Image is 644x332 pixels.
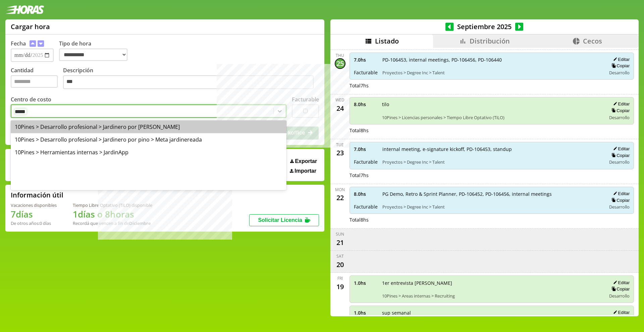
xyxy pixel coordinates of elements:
div: De otros años: 0 días [11,220,57,226]
span: Listado [375,36,399,46]
div: Recordá que vencen a fin de [73,220,152,226]
h1: 1 días o 8 horas [73,208,152,220]
span: 7.0 hs [354,57,378,63]
input: Cantidad [11,75,58,88]
label: Facturable [292,96,319,103]
div: 10Pines > Herramientas internas > JardinApp [11,146,286,159]
button: Editar [611,57,630,62]
label: Descripción [63,67,319,91]
span: Desarrollo [609,204,630,210]
button: Copiar [609,153,630,158]
div: Total 8 hs [350,127,634,134]
div: 21 [335,237,345,248]
span: 8.0 hs [354,191,378,197]
span: Importar [294,168,316,174]
span: PD-106453, internal meetings, PD-106456, PD-106440 [382,57,602,63]
span: 8.0 hs [354,101,377,107]
span: 1.0 hs [354,280,377,286]
button: Editar [611,310,630,315]
span: Facturable [354,69,378,76]
span: Septiembre 2025 [454,22,515,31]
span: Facturable [354,159,378,165]
div: 25 [335,58,345,69]
span: Solicitar Licencia [258,217,302,223]
span: Proyectos > Degree Inc > Talent [382,159,602,165]
div: Tue [336,142,344,148]
span: 7.0 hs [354,146,378,152]
div: 19 [335,281,345,292]
div: Fri [337,275,343,281]
button: Editar [611,101,630,107]
div: Total 7 hs [350,82,634,89]
button: Editar [611,146,630,152]
span: Desarrollo [609,114,630,120]
span: Proyectos > Degree Inc > Talent [382,70,602,76]
div: 23 [335,148,345,158]
button: Copiar [609,286,630,292]
b: Diciembre [129,220,151,226]
div: Thu [336,53,344,58]
div: Vacaciones disponibles [11,202,57,208]
label: Centro de costo [11,96,51,103]
span: Desarrollo [609,293,630,299]
div: 10Pines > Desarrollo profesional > Jardinero por [PERSON_NAME] [11,120,286,133]
div: Sun [336,231,344,237]
button: Solicitar Licencia [249,214,319,226]
label: Cantidad [11,67,63,91]
span: tilo [382,101,602,107]
div: Sat [336,253,344,259]
h2: Información útil [11,190,63,199]
span: 10Pines > Areas internas > Recruiting [382,293,602,299]
div: 24 [335,103,345,113]
span: 10Pines > Licencias personales > Tiempo Libre Optativo (TiLO) [382,114,602,120]
div: scrollable content [330,48,639,315]
button: Editar [611,280,630,285]
span: sup semanal [382,310,602,316]
span: 1.0 hs [354,310,377,316]
h1: 7 días [11,208,57,220]
div: Total 8 hs [350,217,634,223]
div: Mon [335,187,345,192]
img: logotipo [5,5,44,14]
span: PG Demo, Retro & Sprint Planner, PD-106452, PD-106456, internal meetings [382,191,602,197]
button: Copiar [609,197,630,203]
button: Editar [611,191,630,196]
span: Exportar [295,158,317,164]
h1: Cargar hora [11,22,50,31]
div: Wed [335,97,344,103]
span: Cecos [583,36,602,46]
span: Proyectos > Degree Inc > Talent [382,204,602,210]
div: 20 [335,259,345,270]
span: Desarrollo [609,70,630,76]
div: 22 [335,192,345,203]
label: Fecha [11,40,26,47]
label: Tipo de hora [59,40,133,62]
span: internal meeting, e-signature kickoff, PD-106453, standup [382,146,602,152]
div: 10Pines > Desarrollo profesional > Jardinero por pino > Meta jardinereada [11,133,286,146]
button: Copiar [609,63,630,69]
span: Distribución [470,36,510,46]
div: Total 7 hs [350,172,634,178]
span: 1er entrevista [PERSON_NAME] [382,280,602,286]
button: Exportar [288,158,319,165]
button: Copiar [609,108,630,113]
div: Tiempo Libre Optativo (TiLO) disponible [73,202,152,208]
span: Desarrollo [609,159,630,165]
textarea: Descripción [63,75,314,89]
span: Facturable [354,203,378,210]
select: Tipo de hora [59,49,127,61]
